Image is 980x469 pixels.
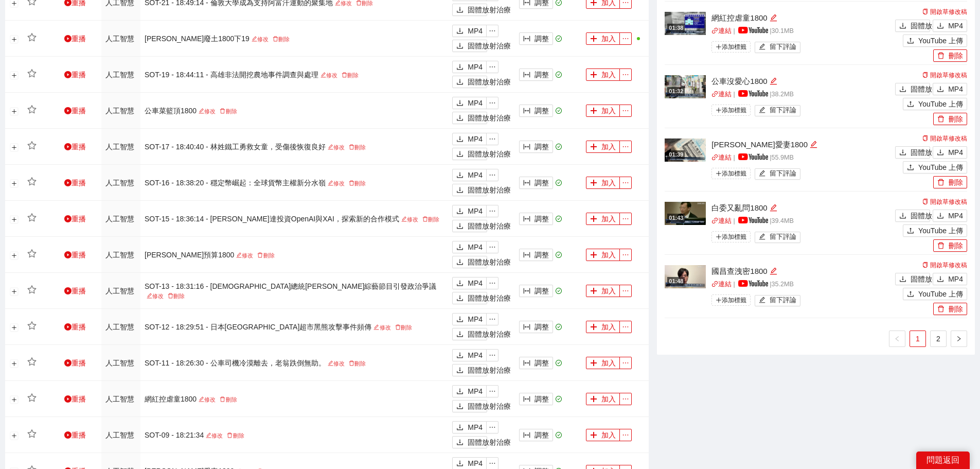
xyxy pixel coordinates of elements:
button: 省略 [486,97,498,109]
button: 展開行 [10,143,19,151]
button: 列寬調整 [519,32,553,45]
a: 關聯連結 [711,281,732,288]
img: yt_logo_rgb_light.a676ea31.png [738,280,768,287]
font: 固體放射治療 [911,22,954,30]
button: 下載固體放射治療 [452,40,487,52]
span: 省略 [487,135,498,143]
span: 下載 [456,63,464,72]
font: 刪除 [949,178,963,186]
font: 調整 [534,34,549,43]
span: 列寬 [523,215,530,223]
button: 列寬調整 [519,285,553,297]
span: 上傳 [907,100,914,109]
div: 編輯 [810,138,817,151]
span: 下載 [456,42,464,50]
font: MP4 [468,27,483,35]
font: 固體放射治療 [468,78,511,86]
font: 調整 [534,71,549,79]
span: 刪除 [937,179,945,187]
button: 上傳YouTube 上傳 [903,224,967,237]
span: 省略 [487,171,498,179]
span: 刪除 [937,242,945,250]
font: 開啟草修改稿 [930,8,967,15]
font: YouTube 上傳 [918,100,963,108]
span: 下載 [937,85,944,94]
span: 編輯 [328,180,333,186]
button: 下載MP4 [933,273,967,285]
font: 連結 [718,27,732,34]
font: 固體放射治療 [468,6,511,14]
button: 加加入 [586,177,620,189]
button: 省略 [619,213,632,225]
font: 開啟草修改稿 [930,262,967,269]
button: 下載MP4 [452,61,487,73]
font: MP4 [948,22,963,30]
span: 編輯 [401,216,407,222]
button: 下載MP4 [452,25,487,37]
button: 編輯留下評論 [755,232,800,243]
font: 留下評論 [770,43,796,50]
font: MP4 [948,275,963,283]
span: 複製 [922,199,929,205]
font: MP4 [468,243,483,251]
span: 刪除 [937,115,945,124]
img: ea0833a6-c14b-4c83-96f7-bff515000afe.jpg [665,12,706,35]
font: MP4 [468,171,483,179]
span: 下載 [456,114,464,123]
font: YouTube 上傳 [918,227,963,235]
font: MP4 [468,99,483,107]
span: 列寬 [523,143,530,151]
button: 省略 [486,25,498,37]
button: 下載固體放射治療 [895,273,930,285]
font: 固體放射治療 [911,148,954,157]
span: 編輯 [770,204,777,212]
button: 省略 [619,105,632,117]
font: 固體放射治療 [468,150,511,158]
button: 省略 [619,177,632,189]
font: MP4 [468,63,483,71]
img: yt_logo_rgb_light.a676ea31.png [738,90,768,97]
button: 列寬調整 [519,141,553,153]
span: 編輯 [770,267,777,275]
span: 上傳 [907,37,914,45]
span: 加 [590,71,597,79]
span: 遊戲圈 [64,179,72,186]
span: 遊戲圈 [64,107,72,114]
font: 刪除 [949,115,963,123]
font: 修改 [326,72,337,78]
span: 刪除 [349,180,354,186]
button: 下載MP4 [933,83,967,95]
font: MP4 [948,85,963,93]
font: MP4 [468,207,483,215]
font: MP4 [948,148,963,157]
font: 修改 [407,216,418,222]
button: 下載MP4 [452,169,487,181]
font: 刪除 [949,51,963,60]
span: 編輯 [759,233,765,241]
img: yt_logo_rgb_light.a676ea31.png [738,153,768,160]
font: 加入 [601,179,616,187]
span: 編輯 [328,144,333,150]
span: 編輯 [199,108,204,114]
button: 省略 [619,141,632,153]
font: 重播 [72,34,86,43]
img: 4edfcaa2-3b6a-4709-b557-a03cb96fe0a1.jpg [665,265,706,288]
font: 重播 [72,215,86,223]
font: YouTube 上傳 [918,163,963,171]
font: 固體放射治療 [911,212,954,220]
span: 加 [590,143,597,151]
span: 省略 [620,143,631,150]
font: 調整 [534,107,549,115]
button: 下載MP4 [452,205,487,217]
button: 展開行 [10,251,19,259]
font: 01:39 [669,151,683,158]
button: 下載固體放射治療 [452,4,487,16]
span: 省略 [620,35,631,42]
font: 刪除 [278,36,290,42]
span: 列寬 [523,35,530,43]
img: a4134dd1-7bc1-44a8-929e-905dd71620a3.jpg [665,75,706,98]
font: 刪除 [354,180,366,186]
font: 重播 [72,179,86,187]
font: 固體放射治療 [468,186,511,194]
span: 刪除 [220,108,225,114]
